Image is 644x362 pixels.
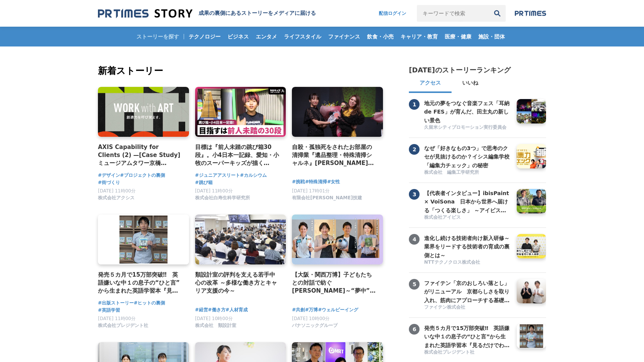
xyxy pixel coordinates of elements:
[515,10,546,16] img: prtimes
[409,75,452,93] button: アクセス
[292,325,338,330] a: パナソニックグループ
[475,33,508,40] span: 施設・団体
[409,279,420,290] span: 5
[424,169,479,176] span: 株式会社 編集工学研究所
[424,234,511,259] h3: 進化し続ける技術者向け新入研修～業界をリードする技術者の育成の裏側とは～
[98,143,183,168] h4: AXIS Capability for Clients (2) —[Case Study] ミュージアムタワー京橋 「WORK with ART」
[195,325,236,330] a: 株式会社 類設計室
[240,172,267,179] span: #カルシウム
[424,349,511,356] a: 株式会社プレジデント社
[397,33,441,40] span: キャリア・教育
[98,172,120,179] a: #デザイン
[397,27,441,46] a: キャリア・教育
[424,349,474,356] span: 株式会社プレジデント社
[292,271,377,295] a: 【大阪・関西万博】子どもたちとの対話で紡ぐ[PERSON_NAME]～“夢中”の力を育む「Unlock FRプログラム」
[195,306,208,314] span: #経営
[195,322,236,329] span: 株式会社 類設計室
[292,316,330,321] span: [DATE] 10時00分
[424,259,480,266] span: NTTテクノクロス株式会社
[292,178,305,186] span: #挑戦
[98,197,135,202] a: 株式会社アクシス
[424,214,461,221] span: 株式会社アイビス
[442,27,474,46] a: 医療・健康
[292,195,362,201] span: 有限会社[PERSON_NAME]技建
[186,33,224,40] span: テクノロジー
[424,279,511,304] h3: ファイテン「京のおしろい落とし」がリニューアル 京都らしさを取り入れ、筋肉にアプローチする基礎化粧品が完成
[195,188,233,194] span: [DATE] 11時00分
[318,306,358,314] a: #ウェルビーイング
[424,189,511,215] h3: 【代表者インタビュー】ibisPaint × VoiSona 日本から世界へ届ける「つくる楽しさ」 ～アイビスがテクノスピーチと挑戦する、新しい創作文化の形成～
[292,322,338,329] span: パナソニックグループ
[120,172,165,179] a: #プロジェクトの裏側
[226,306,248,314] a: #人材育成
[417,5,489,22] input: キーワードで検索
[409,234,420,245] span: 4
[292,197,362,202] a: 有限会社[PERSON_NAME]技建
[98,64,384,78] h2: 新着ストーリー
[98,188,136,194] span: [DATE] 11時00分
[134,300,165,307] a: #ヒットの裏側
[409,144,420,155] span: 2
[424,124,506,131] span: 久留米シティプロモーション実行委員会
[98,325,148,330] a: 株式会社プレジデント社
[424,144,511,168] a: なぜ「好きなもの3つ」で思考のクセが見抜けるのか？イシス編集学校「編集力チェック」の秘密
[424,99,511,125] h3: 地元の夢をつなぐ音楽フェス「耳納 de FES」が育んだ、田主丸の新しい景色
[292,143,377,168] a: 自殺・孤独死をされたお部屋の清掃業『遺品整理・特殊清掃シャルネ』[PERSON_NAME]がBeauty [GEOGRAPHIC_DATA][PERSON_NAME][GEOGRAPHIC_DA...
[364,33,397,40] span: 飲食・小売
[409,99,420,110] span: 1
[208,306,226,314] a: #働き方
[424,304,511,311] a: ファイテン株式会社
[292,306,305,314] a: #共創
[424,234,511,258] a: 進化し続ける技術者向け新入研修～業界をリードする技術者の育成の裏側とは～
[195,316,233,321] span: [DATE] 10時00分
[224,33,252,40] span: ビジネス
[281,27,324,46] a: ライフスタイル
[199,10,316,17] h1: 成果の裏側にあるストーリーをメディアに届ける
[98,271,183,295] h4: 発売５カ月で15万部突破‼ 英語嫌いな中１の息子の“ひと言”から生まれた英語学習本『見るだけでわかる‼ 英語ピクト図鑑』異例ヒットの要因
[442,33,474,40] span: 医療・健康
[424,99,511,123] a: 地元の夢をつなぐ音楽フェス「耳納 de FES」が育んだ、田主丸の新しい景色
[281,33,324,40] span: ライフスタイル
[253,27,280,46] a: エンタメ
[371,5,414,22] a: 配信ログイン
[98,307,120,314] a: #英語学習
[409,189,420,200] span: 3
[98,316,136,321] span: [DATE] 11時00分
[98,300,134,307] a: #出版ストーリー
[452,75,489,93] button: いいね
[186,27,224,46] a: テクノロジー
[424,214,511,221] a: 株式会社アイビス
[305,306,318,314] a: #万博
[195,143,280,168] a: 目標は『前人未踏の跳び箱30段』。小4日本一記録、愛知・小牧のスーパーキッズが描く[PERSON_NAME]とは？
[424,169,511,176] a: 株式会社 編集工学研究所
[305,178,327,186] a: #特殊清掃
[195,271,280,295] a: 類設計室の評判を支える若手中心の改革 ～多様な働き方とキャリア支援の今～
[195,172,240,179] a: #ジュニアアスリート
[98,179,120,186] span: #街づくり
[98,195,135,201] span: 株式会社アクシス
[475,27,508,46] a: 施設・団体
[424,144,511,170] h3: なぜ「好きなもの3つ」で思考のクセが見抜けるのか？イシス編集学校「編集力チェック」の秘密
[292,188,330,194] span: [DATE] 17時01分
[195,195,250,201] span: 株式会社白寿生科学研究所
[364,27,397,46] a: 飲食・小売
[424,324,511,349] h3: 発売５カ月で15万部突破‼ 英語嫌いな中１の息子の“ひと言”から生まれた英語学習本『見るだけでわかる‼ 英語ピクト図鑑』異例ヒットの要因
[253,33,280,40] span: エンタメ
[327,178,340,186] a: #女性
[98,8,316,19] a: 成果の裏側にあるストーリーをメディアに届ける 成果の裏側にあるストーリーをメディアに届ける
[195,179,213,186] a: #跳び箱
[424,324,511,348] a: 発売５カ月で15万部突破‼ 英語嫌いな中１の息子の“ひと言”から生まれた英語学習本『見るだけでわかる‼ 英語ピクト図鑑』異例ヒットの要因
[224,27,252,46] a: ビジネス
[409,66,511,75] h2: [DATE]のストーリーランキング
